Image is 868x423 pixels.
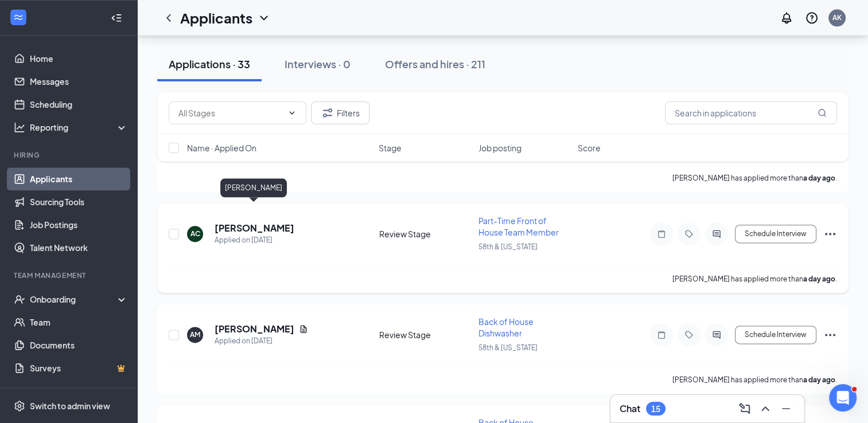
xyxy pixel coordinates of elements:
[803,275,835,283] b: a day ago
[832,13,842,22] div: AK
[478,242,538,251] span: 58th & [US_STATE]
[30,293,118,305] div: Onboarding
[803,174,835,182] b: a day ago
[682,229,696,238] svg: Tag
[30,190,128,213] a: Sourcing Tools
[578,142,601,154] span: Score
[30,167,128,190] a: Applicants
[735,225,816,243] button: Schedule Interview
[780,11,793,25] svg: Notifications
[478,316,534,338] span: Back of House Dishwasher
[14,122,25,133] svg: Analysis
[14,271,126,280] div: Team Management
[30,334,128,357] a: Documents
[735,326,816,344] button: Schedule Interview
[13,11,24,23] svg: WorkstreamLogo
[738,402,752,416] svg: ComposeMessage
[651,404,660,414] div: 15
[478,216,559,237] span: Part-Time Front of House Team Member
[299,324,308,334] svg: Document
[215,234,294,246] div: Applied on [DATE]
[190,330,200,339] div: AM
[14,293,25,305] svg: UserCheck
[478,343,538,352] span: 58th & [US_STATE]
[758,402,772,416] svg: ChevronUp
[478,142,521,154] span: Job posting
[710,229,723,238] svg: ActiveChat
[805,11,819,25] svg: QuestionInfo
[30,122,129,133] div: Reporting
[178,107,283,119] input: All Stages
[379,329,472,340] div: Review Stage
[672,274,837,284] p: [PERSON_NAME] has applied more than .
[30,236,128,259] a: Talent Network
[682,330,696,339] svg: Tag
[215,222,294,234] h5: [PERSON_NAME]
[30,213,128,236] a: Job Postings
[818,108,827,117] svg: MagnifyingGlass
[257,11,271,25] svg: ChevronDown
[672,375,837,385] p: [PERSON_NAME] has applied more than .
[220,178,287,197] div: [PERSON_NAME]
[620,402,640,415] h3: Chat
[169,57,250,71] div: Applications · 33
[162,11,176,25] svg: ChevronLeft
[187,142,256,154] span: Name · Applied On
[665,101,837,124] input: Search in applications
[710,330,723,339] svg: ActiveChat
[287,108,297,117] svg: ChevronDown
[829,384,857,412] iframe: Intercom live chat
[311,101,369,124] button: Filter Filters
[30,400,110,412] div: Switch to admin view
[385,57,485,71] div: Offers and hires · 211
[779,402,793,416] svg: Minimize
[777,399,795,418] button: Minimize
[379,228,472,240] div: Review Stage
[30,93,128,116] a: Scheduling
[190,229,200,238] div: AC
[735,399,754,418] button: ComposeMessage
[803,375,835,384] b: a day ago
[756,399,774,418] button: ChevronUp
[30,70,128,93] a: Messages
[30,47,128,70] a: Home
[14,150,126,160] div: Hiring
[215,335,308,347] div: Applied on [DATE]
[215,323,294,335] h5: [PERSON_NAME]
[655,229,668,238] svg: Note
[655,330,668,339] svg: Note
[111,12,122,23] svg: Collapse
[30,357,128,379] a: SurveysCrown
[823,227,837,241] svg: Ellipses
[672,173,837,183] p: [PERSON_NAME] has applied more than .
[30,311,128,334] a: Team
[180,8,252,28] h1: Applicants
[379,142,402,154] span: Stage
[823,328,837,342] svg: Ellipses
[321,106,334,120] svg: Filter
[14,400,25,412] svg: Settings
[285,57,351,71] div: Interviews · 0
